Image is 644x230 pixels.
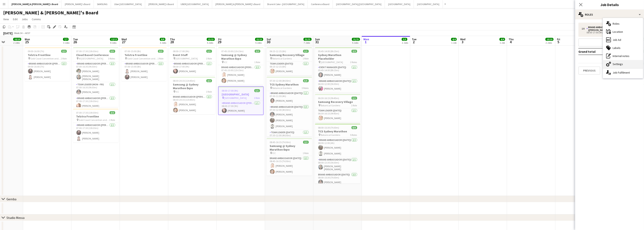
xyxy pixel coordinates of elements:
[176,90,179,93] span: ICC
[219,101,263,115] app-card-role: Brand Ambassador ([PERSON_NAME])1/108:00-17:00 (9h)[PERSON_NAME]
[557,37,560,41] span: Fri
[315,47,360,93] app-job-card: 05:45-14:00 (8h15m)2/2Sydney Marathon Placeholder [GEOGRAPHIC_DATA]2 RolesEvent Manager ([DATE])1...
[73,123,118,142] app-card-role: Brand Ambassador ([PERSON_NAME])2/207:00-17:30 (10h30m)[PERSON_NAME][PERSON_NAME]
[499,38,505,41] span: 4/4
[207,38,215,41] span: 15/15
[255,50,260,53] span: 2/2
[267,61,312,75] app-card-role: Team Leader ([DATE])1/106:15-12:15 (6h)[PERSON_NAME]
[13,17,18,21] span: Edit
[218,47,264,85] div: 07:45-20:00 (12h15m)2/2Samsung @ Sydney Marathon Expo ICC1 RoleBrand Ambassador ([PERSON_NAME])2/...
[32,17,41,21] span: Comms
[111,0,145,8] button: Uber [GEOGRAPHIC_DATA]
[318,126,339,129] span: 08:00-15:30 (7h30m)
[254,96,260,99] span: 1 Role
[460,40,465,44] span: 3
[121,47,167,81] app-job-card: 07:00-15:00 (8h)2/2Telstra Frontline Gold Coast Convention and Exhibition Centre1 RoleBrand Ambas...
[267,37,271,41] span: Sat
[267,138,312,176] app-job-card: 08:45-16:15 (7h30m)2/2Samsung @ Sydney Marathon Expo ICC1 RoleBrand Ambassador ([DATE])2/208:45-1...
[351,50,357,53] span: 2/2
[545,38,554,41] span: 10/10
[267,130,312,144] app-card-role: Team Leader ([DATE])1/107:30-12:00 (4h30m)
[76,111,99,114] span: 07:00-17:30 (10h30m)
[402,38,407,41] span: 5/5
[315,65,360,79] app-card-role: Event Manager ([DATE])1/105:45-14:00 (8h15m)[PERSON_NAME]
[94,0,111,8] button: SAMSUNG
[170,61,215,75] app-card-role: Brand Ambassador ([PERSON_NAME])1/108:00-17:00 (9h)[PERSON_NAME]
[556,40,560,44] span: 5
[603,28,643,36] div: Location
[170,95,215,114] app-card-role: Brand Ambassador ([PERSON_NAME])2/208:30-20:15 (11h45m)[PERSON_NAME][PERSON_NAME]
[28,50,44,53] span: 09:00-16:00 (7h)
[270,141,291,144] span: 08:45-16:15 (7h30m)
[127,57,158,60] span: Gold Coast Convention and Exhibition Centre
[3,10,98,16] h1: [PERSON_NAME] & [PERSON_NAME]'s Board
[109,118,115,121] span: 1 Role
[350,61,357,64] span: 2 Roles
[25,37,30,41] span: Mon
[207,41,215,44] div: 5 Jobs
[31,57,61,60] span: Gold Coast Convention and Exhibition Centre
[303,50,309,53] span: 1/1
[315,37,320,41] span: Sun
[321,104,340,107] span: Botanical Gardens
[206,79,212,82] span: 2/2
[110,41,118,44] div: 4 Jobs
[6,197,16,201] div: Gemba
[351,104,357,107] span: 1 Role
[73,53,118,57] h3: Cloud Based Conference
[218,86,264,115] app-job-card: 08:00-17:00 (9h)1/1[GEOGRAPHIC_DATA] [GEOGRAPHIC_DATA]1 RoleBrand Ambassador ([PERSON_NAME])1/108...
[6,216,24,220] div: Studio Messa
[177,0,212,8] button: UBER [GEOGRAPHIC_DATA]
[79,118,109,121] span: Gold Coast Convention and Exhibition Centre
[13,32,23,35] span: Week 34
[222,89,238,92] span: 08:00-17:00 (9h)
[73,37,78,41] span: Tue
[255,38,263,41] span: 15/15
[451,41,457,44] div: 1 Job
[603,20,643,28] div: Roles
[3,31,13,35] div: [DATE]
[61,57,67,60] span: 1 Role
[267,91,312,105] app-card-role: Brand Ambassador ([DATE])1/107:30-11:30 (4h)[PERSON_NAME]
[402,41,408,44] div: 2 Jobs
[160,38,165,41] span: 8/8
[315,172,360,198] app-card-role: Brand Ambassador ([DATE])3/308:00-15:30 (7h30m)[PERSON_NAME]
[315,130,360,133] h3: TCS Sydney Marathon
[25,47,70,81] app-job-card: 09:00-16:00 (7h)2/2Telstra Frontline Gold Coast Convention and Exhibition Centre1 RoleBrand Ambas...
[509,37,514,41] span: Thu
[500,41,505,44] div: 1 Job
[267,156,312,176] app-card-role: Brand Ambassador ([DATE])2/208:45-16:15 (7h30m)[PERSON_NAME][PERSON_NAME]
[13,41,21,44] div: 2 Jobs
[8,0,62,8] button: [PERSON_NAME] & [PERSON_NAME]'s Board
[412,37,416,41] span: Tue
[314,40,320,44] span: 31
[315,138,360,157] app-card-role: Brand Ambassador ([DATE])2/208:00-12:00 (4h)[PERSON_NAME][PERSON_NAME]
[315,53,360,60] h3: Sydney Marathon Placeholder
[170,47,215,75] div: 08:00-17:00 (9h)1/1Event Staff [GEOGRAPHIC_DATA]1 RoleBrand Ambassador ([PERSON_NAME])1/108:00-17...
[318,97,339,100] span: 06:30-16:15 (9h45m)
[79,57,103,60] span: W [GEOGRAPHIC_DATA]
[25,61,70,81] app-card-role: Brand Ambassador ([PERSON_NAME])2/209:00-16:00 (7h)[PERSON_NAME][PERSON_NAME]
[73,47,118,107] app-job-card: 07:00-17:30 (10h30m)5/5Cloud Based Conference W [GEOGRAPHIC_DATA]3 RolesBrand Ambassador ([PERSON...
[267,77,312,137] app-job-card: 07:30-12:00 (4h30m)5/5TCS Sydney Marathon Botanical Gardens3 RolesBrand Ambassador ([DATE])1/107:...
[411,40,416,44] span: 2
[170,77,215,114] app-job-card: 08:30-20:15 (11h45m)2/2Samsung @ Sydney Marathon Expo ICC1 RoleBrand Ambassador ([PERSON_NAME])2/...
[315,79,360,93] app-card-role: Brand Ambassador ([DATE])1/106:30-12:00 (5h30m)[PERSON_NAME]
[73,96,118,116] app-card-role: Brand Ambassador ([PERSON_NAME])2/207:00-17:30 (10h30m)[PERSON_NAME]
[414,0,443,8] button: [GEOGRAPHIC_DATA]
[218,40,221,44] span: 29
[76,50,99,53] span: 07:00-17:30 (10h30m)
[546,41,553,44] div: 2 Jobs
[160,41,166,44] div: 3 Jobs
[73,82,118,96] app-card-role: Team Leader (Mon - Fri)1/107:00-16:30 (9h30m)[PERSON_NAME]
[224,61,228,64] span: ICC
[206,90,212,93] span: 1 Role
[603,52,643,60] div: Internal notes
[315,124,360,184] div: 08:00-15:30 (7h30m)8/8TCS Sydney Marathon Botanical Gardens5 RolesBrand Ambassador ([DATE])2/208:...
[587,26,625,32] div: Brand Ambassador ([PERSON_NAME])
[169,40,175,44] span: 28
[350,133,357,136] span: 5 Roles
